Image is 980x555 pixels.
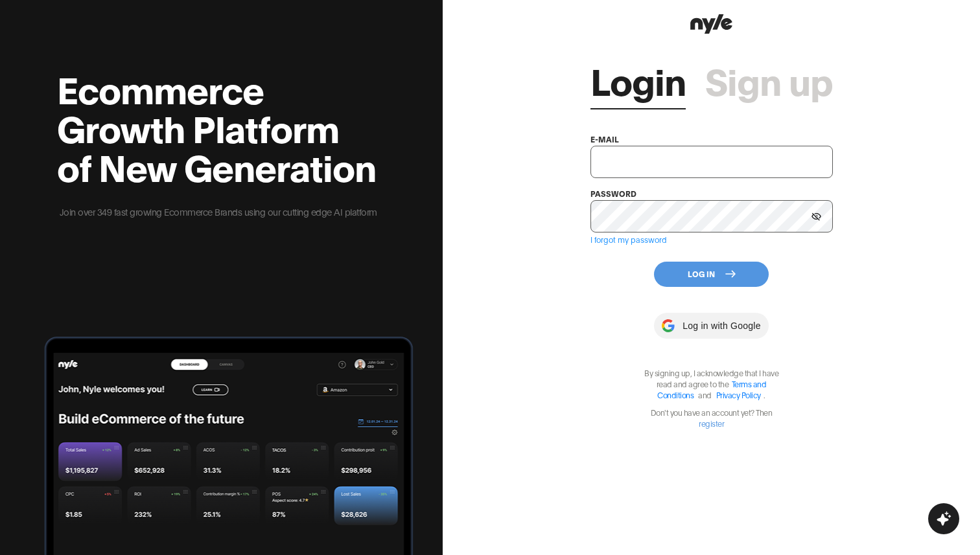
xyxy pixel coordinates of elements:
label: e-mail [590,134,619,144]
span: and [695,390,715,400]
a: Privacy Policy [716,390,761,400]
a: Sign up [705,60,833,99]
a: register [699,418,724,428]
a: Login [590,60,686,99]
p: By signing up, I acknowledge that I have read and agree to the . [637,367,786,400]
p: Join over 349 fast growing Ecommerce Brands using our cutting edge AI platform [57,205,379,219]
p: Don't you have an account yet? Then [637,407,786,429]
h2: Ecommerce Growth Platform of New Generation [57,69,379,185]
button: Log in with Google [654,313,768,339]
button: Log In [654,262,769,287]
a: I forgot my password [590,234,667,244]
label: password [590,188,636,198]
a: Terms and Conditions [657,379,766,400]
